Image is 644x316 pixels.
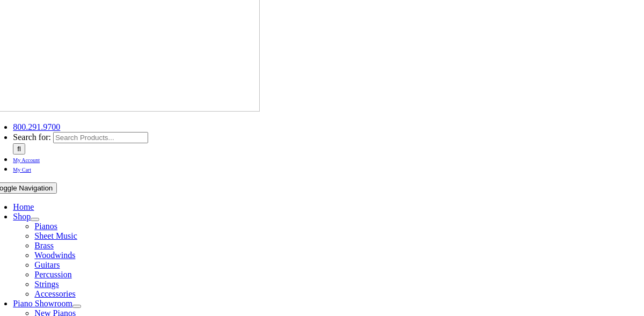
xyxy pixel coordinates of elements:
span: Search for: [13,133,51,142]
a: Pianos [34,222,57,231]
span: My Cart [13,167,31,173]
a: Sheet Music [34,231,77,240]
a: Brass [34,241,54,250]
a: Woodwinds [34,251,75,260]
a: Home [13,202,34,211]
button: Open submenu of Piano Showroom [72,305,81,308]
a: Shop [13,212,31,221]
input: Search Products... [53,132,148,143]
button: Open submenu of Shop [31,218,39,221]
span: My Account [13,157,40,163]
span: of 2 [118,3,134,14]
a: Accessories [34,289,75,298]
a: My Cart [13,164,31,173]
a: Strings [34,280,58,289]
input: Page [89,2,118,14]
a: Percussion [34,270,71,279]
a: Piano Showroom [13,299,72,308]
a: Guitars [34,260,60,269]
a: 800.291.9700 [13,122,60,131]
select: Zoom [312,3,389,14]
input: Search [13,143,25,155]
a: My Account [13,155,40,164]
